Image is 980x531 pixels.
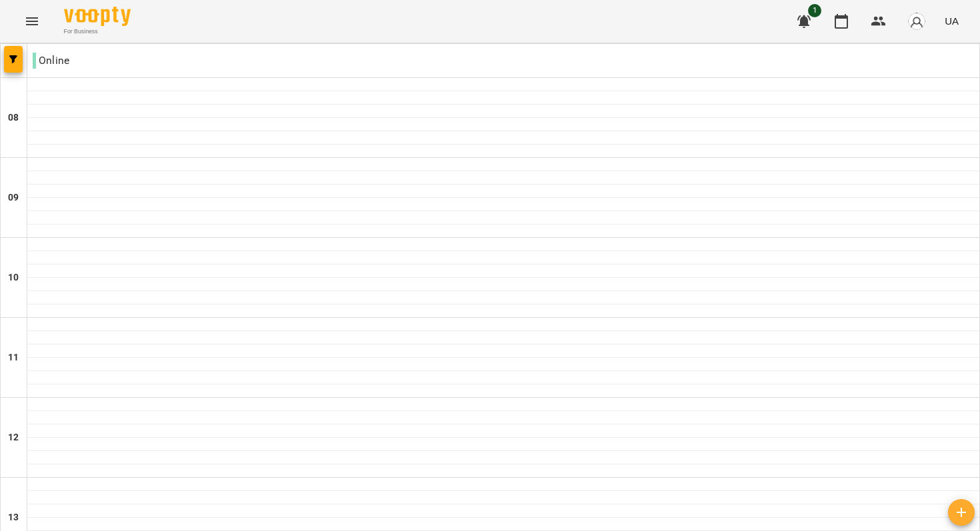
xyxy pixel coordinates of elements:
[939,9,964,33] button: UA
[8,270,19,285] h6: 10
[64,27,131,36] span: For Business
[8,111,19,125] h6: 08
[945,14,959,28] span: UA
[64,7,131,26] img: Voopty Logo
[8,430,19,445] h6: 12
[33,53,69,69] p: Online
[8,191,19,205] h6: 09
[16,5,48,37] button: Menu
[948,499,975,526] button: Створити урок
[8,510,19,525] h6: 13
[808,4,821,17] span: 1
[8,350,19,365] h6: 11
[907,12,926,31] img: avatar_s.png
